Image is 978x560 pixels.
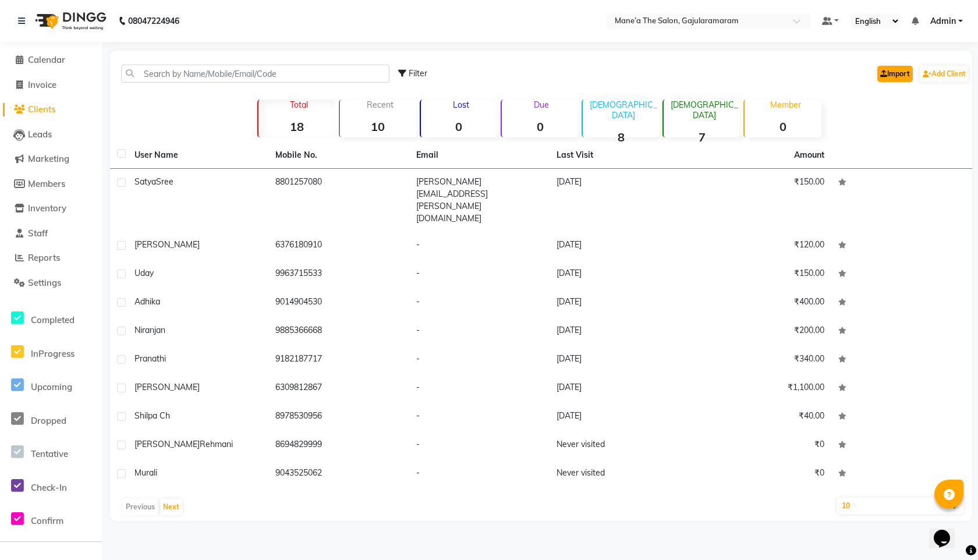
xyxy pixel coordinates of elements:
[409,317,550,346] td: -
[583,130,659,144] strong: 8
[3,153,99,166] a: Marketing
[877,66,913,82] a: Import
[550,317,690,346] td: [DATE]
[409,289,550,317] td: -
[550,260,690,289] td: [DATE]
[268,142,409,169] th: Mobile No.
[263,100,335,110] p: Total
[745,119,821,134] strong: 0
[268,289,409,317] td: 9014904530
[3,79,99,92] a: Invoice
[409,169,550,232] td: [PERSON_NAME][EMAIL_ADDRESS][PERSON_NAME][DOMAIN_NAME]
[345,100,416,110] p: Recent
[504,100,578,110] p: Due
[31,348,75,359] span: InProgress
[920,66,969,82] a: Add Client
[31,482,67,493] span: Check-In
[690,431,831,460] td: ₹0
[3,103,99,116] a: Clients
[134,467,157,478] span: Murali
[690,289,831,317] td: ₹400.00
[3,251,99,265] a: Reports
[550,346,690,374] td: [DATE]
[690,346,831,374] td: ₹340.00
[31,314,75,325] span: Completed
[690,260,831,289] td: ₹150.00
[28,54,65,65] span: Calendar
[268,260,409,289] td: 9963715533
[3,202,99,215] a: Inventory
[550,169,690,232] td: [DATE]
[258,119,335,134] strong: 18
[550,142,690,169] th: Last Visit
[3,54,99,67] a: Calendar
[268,460,409,488] td: 9043525062
[787,142,831,168] th: Amount
[28,252,60,263] span: Reports
[409,403,550,431] td: -
[340,119,416,134] strong: 10
[3,128,99,141] a: Leads
[134,239,200,250] span: [PERSON_NAME]
[134,268,154,278] span: Uday
[268,317,409,346] td: 9885366668
[28,228,48,239] span: Staff
[690,374,831,403] td: ₹1,100.00
[409,68,427,79] span: Filter
[3,227,99,240] a: Staff
[550,431,690,460] td: Never visited
[268,374,409,403] td: 6309812867
[268,232,409,260] td: 6376180910
[134,439,200,449] span: [PERSON_NAME]
[550,289,690,317] td: [DATE]
[550,403,690,431] td: [DATE]
[134,296,160,307] span: Adhika
[134,353,166,364] span: Pranathi
[929,513,966,548] iframe: chat widget
[121,65,389,83] input: Search by Name/Mobile/Email/Code
[502,119,578,134] strong: 0
[550,232,690,260] td: [DATE]
[690,169,831,232] td: ₹150.00
[587,100,659,120] p: [DEMOGRAPHIC_DATA]
[28,153,69,164] span: Marketing
[268,403,409,431] td: 8978530956
[160,499,182,515] button: Next
[28,277,61,288] span: Settings
[409,346,550,374] td: -
[31,381,72,392] span: Upcoming
[31,415,66,426] span: Dropped
[749,100,821,110] p: Member
[409,374,550,403] td: -
[550,460,690,488] td: Never visited
[134,410,170,421] span: Shilpa ch
[268,169,409,232] td: 8801257080
[668,100,740,120] p: [DEMOGRAPHIC_DATA]
[268,346,409,374] td: 9182187717
[409,460,550,488] td: -
[690,403,831,431] td: ₹40.00
[426,100,497,110] p: Lost
[268,431,409,460] td: 8694829999
[409,260,550,289] td: -
[134,176,156,187] span: Satya
[200,439,233,449] span: Rehmani
[156,176,173,187] span: Sree
[134,382,200,392] span: [PERSON_NAME]
[28,129,52,140] span: Leads
[128,5,179,37] b: 08047224946
[28,79,56,90] span: Invoice
[690,232,831,260] td: ₹120.00
[28,104,55,115] span: Clients
[30,5,109,37] img: logo
[664,130,740,144] strong: 7
[127,142,268,169] th: User Name
[28,178,65,189] span: Members
[31,448,68,459] span: Tentative
[690,317,831,346] td: ₹200.00
[3,178,99,191] a: Members
[134,325,165,335] span: Niranjan
[421,119,497,134] strong: 0
[550,374,690,403] td: [DATE]
[31,515,63,526] span: Confirm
